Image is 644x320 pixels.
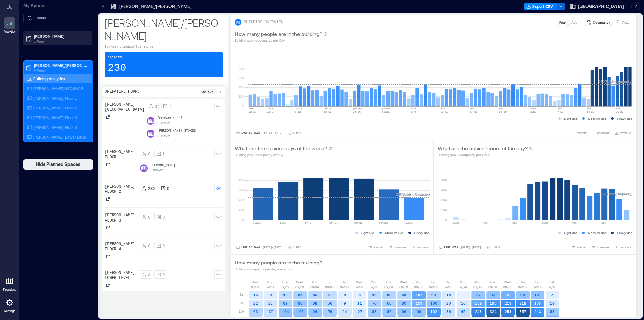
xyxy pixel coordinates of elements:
[167,186,169,191] p: 0
[148,214,150,220] p: 0
[411,110,416,113] text: 3-9
[388,244,408,251] button: COMPARE
[431,301,437,305] text: 100
[411,244,430,251] button: OPTIONS
[294,107,304,110] text: [DATE]
[157,134,171,139] p: Library
[572,222,577,224] text: 4pm
[157,129,196,134] p: [PERSON_NAME] Stacks
[399,284,408,290] p: 09/10
[512,222,517,224] text: 8am
[329,222,338,224] text: [DATE]
[238,178,244,182] tspan: 400
[382,110,391,113] text: [DATE]
[239,309,244,314] p: 10a
[372,293,377,297] text: 45
[355,284,363,290] p: 09/07
[148,272,150,277] p: 0
[400,279,407,284] p: Wed
[33,105,77,110] p: [PERSON_NAME]: Floor 2
[367,244,385,251] button: EXPORT
[105,184,137,194] p: [PERSON_NAME]: Floor 2
[105,270,137,281] p: [PERSON_NAME]: Lower Level
[293,131,301,135] p: 1 Day
[283,301,288,305] text: 69
[242,103,244,107] tspan: 0
[504,279,511,284] p: Wed
[163,272,165,277] p: 0
[490,301,497,305] text: 195
[328,279,331,284] p: Fri
[379,222,388,224] text: [DATE]
[235,130,284,136] button: Last 90 Days |[DATE]-[DATE]
[499,110,507,113] text: 24-30
[238,67,244,71] tspan: 400
[105,16,223,42] p: [PERSON_NAME]/[PERSON_NAME]
[235,30,322,38] p: How many people are in the building?
[557,110,563,113] text: 7-13
[265,110,274,113] text: [DATE]
[453,222,459,224] text: 12am
[253,309,258,314] text: 63
[105,242,137,252] p: [PERSON_NAME]: Floor 4
[298,293,302,297] text: 68
[297,309,304,314] text: 106
[253,301,258,305] text: 22
[616,110,623,113] text: 21-27
[417,245,428,249] span: OPTIONS
[242,218,244,222] tspan: 0
[461,301,466,305] text: 16
[404,222,413,224] text: [DATE]
[163,243,165,248] p: 0
[483,222,488,224] text: 4am
[33,134,86,139] p: [PERSON_NAME]: Lower Level
[590,244,611,251] button: COMPARE
[559,20,566,25] p: Peak
[148,243,150,248] p: 0
[550,301,555,305] text: 19
[470,107,474,110] text: AUG
[416,301,422,305] text: 139
[293,245,301,249] p: 1 Day
[372,301,377,305] text: 70
[268,301,273,305] text: 22
[23,159,93,170] button: Hide Planned Spaces
[325,284,334,290] p: 09/05
[620,131,631,135] span: OPTIONS
[249,107,253,110] text: JUN
[550,279,554,284] p: Sat
[244,20,283,25] p: BUILDING OVERVIEW
[588,230,607,235] p: Medium use
[34,68,88,73] p: 6 Floors
[534,293,541,297] text: 101
[441,178,447,181] tspan: 400
[520,293,525,297] text: 96
[33,76,65,81] p: Building Analytics
[249,110,256,113] text: 22-28
[548,284,556,290] p: 09/20
[568,1,626,12] button: [GEOGRAPHIC_DATA]
[490,293,497,297] text: 100
[387,293,391,297] text: 59
[148,186,155,191] p: 230
[344,293,346,297] text: 6
[446,301,451,305] text: 20
[414,230,430,235] p: Heavy use
[359,293,361,297] text: 4
[578,3,624,10] span: [GEOGRAPHIC_DATA]
[310,284,319,290] p: 09/04
[622,20,629,25] p: Visits
[384,284,393,290] p: 09/09
[385,230,404,235] p: Medium use
[490,309,497,314] text: 324
[438,152,533,157] p: Building peak occupancy per Hour
[524,3,557,10] button: Export CSV
[36,161,81,168] span: Hide Planned Spaces
[557,107,562,110] text: SEP
[33,96,77,101] p: [PERSON_NAME]: Floor 1
[238,94,244,98] tspan: 100
[470,110,477,113] text: 17-23
[534,301,541,305] text: 179
[617,116,632,121] p: Heavy use
[441,198,447,201] tspan: 200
